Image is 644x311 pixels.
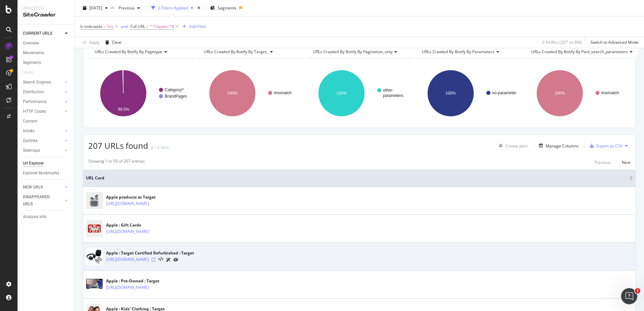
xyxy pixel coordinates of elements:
[89,5,102,11] span: 2025 Aug. 11th
[23,128,35,135] div: Inlinks
[23,59,41,66] div: Segments
[601,91,619,95] text: #nomatch
[80,3,110,13] button: [DATE]
[542,39,582,45] div: 0 % URLs ( 207 on 8M )
[121,24,128,29] div: and
[23,98,46,105] div: Performance
[197,64,303,123] svg: A chart.
[336,91,347,96] text: 100%
[23,69,40,76] a: Visits
[173,256,178,263] a: URL Inspection
[218,5,236,11] span: Segments
[383,93,404,98] text: parameters
[106,256,149,263] a: [URL][DOMAIN_NAME]
[416,64,521,123] svg: A chart.
[594,160,611,165] div: Previous
[23,128,63,135] a: Inlinks
[95,49,162,55] span: URLs Crawled By Botify By pagetype
[23,160,44,167] div: Url Explorer
[23,118,70,125] a: Content
[23,194,63,208] a: DISAPPEARED URLS
[492,91,516,95] text: no-parameter
[103,24,106,29] span: =
[23,30,52,37] div: CURRENT URLS
[80,24,102,29] span: Is Indexable
[165,88,184,92] text: Category/*
[23,98,63,105] a: Performance
[106,200,149,207] a: [URL][DOMAIN_NAME]
[590,39,639,45] div: Switch to Advanced Mode
[622,160,631,165] div: Next
[622,158,631,166] button: Next
[23,30,63,37] a: CURRENT URLS
[23,108,46,115] div: HTTP Codes
[496,140,528,151] button: Create alert
[106,222,178,228] div: Apple : Gift Cards
[594,158,611,166] button: Previous
[530,46,638,57] h4: URLs Crawled By Botify By paid_search_parameters
[23,147,40,154] div: Sitemaps
[546,143,579,149] div: Manage Columns
[23,147,63,154] a: Sitemaps
[555,91,565,96] text: 100%
[180,23,207,31] button: Add Filter
[23,49,70,57] a: Movements
[204,49,268,55] span: URLs Crawled By Botify By target_
[110,4,116,10] span: vs
[23,184,43,191] div: NEW URLS
[635,288,640,293] span: 1
[89,39,100,45] div: Apply
[106,228,149,235] a: [URL][DOMAIN_NAME]
[86,192,103,209] img: main image
[130,24,145,29] span: Full URL
[158,257,163,262] button: View HTML Source
[23,213,46,220] div: Analysis Info
[23,79,51,86] div: Search Engines
[274,91,292,95] text: #nomatch
[166,256,171,263] a: AI Url Details
[107,22,114,31] span: Yes
[525,64,631,123] svg: A chart.
[146,24,149,29] span: =
[312,46,406,57] h4: URLs Crawled By Botify By pagination_only
[23,5,69,11] div: Analytics
[106,284,149,291] a: [URL][DOMAIN_NAME]
[23,137,63,144] a: Outlinks
[152,257,156,262] a: Visit Online Page
[165,94,187,99] text: BrandPages
[23,40,70,47] a: Overview
[189,24,207,29] div: Add Filter
[23,40,39,47] div: Overview
[23,170,59,177] div: Explorer Bookmarks
[86,276,103,293] img: main image
[116,5,135,11] span: Previous
[23,79,63,86] a: Search Engines
[121,23,128,30] button: and
[118,107,129,112] text: 99.5%
[531,49,628,55] span: URLs Crawled By Botify By paid_search_parameters
[23,108,63,115] a: HTTP Codes
[207,3,239,13] button: Segments
[23,49,44,57] div: Movements
[621,288,637,304] iframe: Intercom live chat
[80,37,100,48] button: Apply
[106,194,178,200] div: Apple products at Target
[505,143,528,149] div: Create alert
[23,194,57,208] div: DISAPPEARED URLS
[23,118,37,125] div: Content
[23,59,70,66] a: Segments
[23,89,44,96] div: Distribution
[93,46,188,57] h4: URLs Crawled By Botify By pagetype
[86,248,103,265] img: main image
[23,11,69,19] div: SiteCrawler
[103,37,122,48] button: Clear
[86,220,103,237] img: main image
[383,88,393,93] text: other-
[196,5,202,11] div: times
[150,22,174,31] span: ^.*/apple/.*$
[313,49,392,55] span: URLs Crawled By Botify By pagination_only
[421,46,515,57] h4: URLs Crawled By Botify By parameters
[23,170,70,177] a: Explorer Bookmarks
